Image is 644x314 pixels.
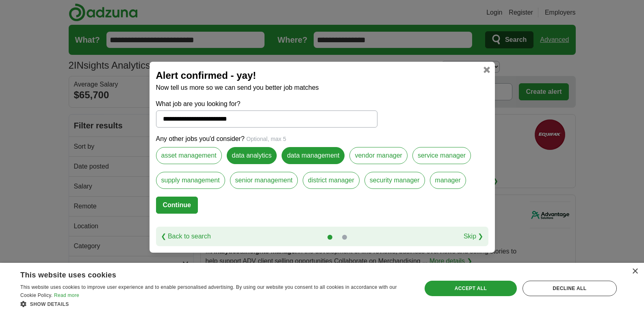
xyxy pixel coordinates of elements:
div: Accept all [425,281,517,296]
label: manager [430,172,466,189]
label: data analytics [227,147,277,164]
span: This website uses cookies to improve user experience and to enable personalised advertising. By u... [20,284,397,298]
label: data management [282,147,345,164]
label: district manager [303,172,360,189]
p: Now tell us more so we can send you better job matches [156,83,488,93]
label: security manager [364,172,425,189]
span: Show details [30,301,69,307]
label: senior management [230,172,298,189]
p: Any other jobs you'd consider? [156,134,488,144]
label: asset management [156,147,222,164]
a: Read more, opens a new window [54,292,79,298]
button: Continue [156,197,198,214]
span: Optional, max 5 [246,136,286,142]
label: vendor manager [349,147,408,164]
a: ❮ Back to search [161,232,211,241]
a: Skip ❯ [464,232,484,241]
div: Decline all [523,281,617,296]
label: supply management [156,172,225,189]
label: service manager [412,147,471,164]
h2: Alert confirmed - yay! [156,68,488,83]
div: Show details [20,300,410,308]
label: What job are you looking for? [156,99,377,109]
div: Close [632,269,638,275]
div: This website uses cookies [20,268,390,280]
